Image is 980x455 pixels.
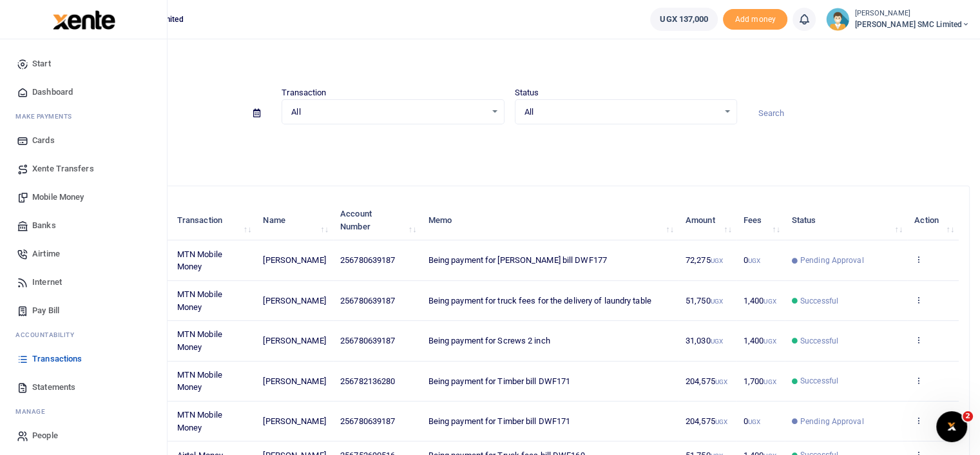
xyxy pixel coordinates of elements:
[22,407,46,416] span: anage
[10,78,157,106] a: Dashboard
[263,416,325,426] span: [PERSON_NAME]
[263,255,325,265] span: [PERSON_NAME]
[340,336,395,345] span: 256780639187
[10,240,157,268] a: Airtime
[748,418,760,425] small: UGX
[686,376,727,386] span: 204,575
[10,296,157,325] a: Pay Bill
[715,418,727,425] small: UGX
[333,200,421,240] th: Account Number: activate to sort column ascending
[747,102,970,124] input: Search
[32,219,56,232] span: Banks
[177,329,222,352] span: MTN Mobile Money
[686,296,723,305] span: 51,750
[744,296,776,305] span: 1,400
[686,416,727,426] span: 204,575
[936,411,967,442] iframe: Intercom live chat
[177,289,222,312] span: MTN Mobile Money
[10,345,157,373] a: Transactions
[10,183,157,211] a: Mobile Money
[282,86,326,99] label: Transaction
[421,200,678,240] th: Memo: activate to sort column ascending
[744,416,760,426] span: 0
[32,304,59,317] span: Pay Bill
[32,353,82,365] span: Transactions
[800,295,838,307] span: Successful
[340,255,395,265] span: 256780639187
[715,378,727,385] small: UGX
[711,257,723,264] small: UGX
[256,200,333,240] th: Name: activate to sort column ascending
[32,247,60,260] span: Airtime
[428,376,571,386] span: Being payment for Timber bill DWF171
[263,376,325,386] span: [PERSON_NAME]
[32,134,55,147] span: Cards
[428,255,607,265] span: Being payment for [PERSON_NAME] bill DWF177
[736,200,785,240] th: Fees: activate to sort column ascending
[10,126,157,155] a: Cards
[32,276,62,289] span: Internet
[800,375,838,387] span: Successful
[686,255,723,265] span: 72,275
[826,8,970,31] a: profile-user [PERSON_NAME] [PERSON_NAME] SMC Limited
[263,296,325,305] span: [PERSON_NAME]
[32,191,84,204] span: Mobile Money
[800,335,838,347] span: Successful
[177,249,222,272] span: MTN Mobile Money
[177,410,222,432] span: MTN Mobile Money
[53,10,115,30] img: logo-large
[800,416,864,427] span: Pending Approval
[854,19,970,30] span: [PERSON_NAME] SMC Limited
[49,55,970,70] h4: Transactions
[428,296,651,305] span: Being payment for truck fees for the delivery of laundry table
[764,338,776,345] small: UGX
[32,381,75,394] span: Statements
[10,211,157,240] a: Banks
[52,14,115,24] a: logo-small logo-large logo-large
[428,336,550,345] span: Being payment for Screws 2 inch
[10,402,157,421] li: M
[291,106,485,119] span: All
[660,13,708,26] span: UGX 137,000
[744,376,776,386] span: 1,700
[524,106,718,119] span: All
[170,200,256,240] th: Transaction: activate to sort column ascending
[32,162,94,175] span: Xente Transfers
[963,411,973,421] span: 2
[10,373,157,402] a: Statements
[907,200,959,240] th: Action: activate to sort column ascending
[723,14,787,23] a: Add money
[785,200,907,240] th: Status: activate to sort column ascending
[25,330,74,340] span: countability
[32,86,73,99] span: Dashboard
[10,50,157,78] a: Start
[711,338,723,345] small: UGX
[340,296,395,305] span: 256780639187
[744,255,760,265] span: 0
[645,8,723,31] li: Wallet ballance
[800,255,864,266] span: Pending Approval
[263,336,325,345] span: [PERSON_NAME]
[49,140,970,153] p: Download
[10,421,157,450] a: People
[22,111,72,121] span: ake Payments
[340,416,395,426] span: 256780639187
[10,155,157,183] a: Xente Transfers
[10,106,157,126] li: M
[515,86,539,99] label: Status
[748,257,760,264] small: UGX
[744,336,776,345] span: 1,400
[678,200,736,240] th: Amount: activate to sort column ascending
[826,8,849,31] img: profile-user
[10,325,157,345] li: Ac
[854,8,970,19] small: [PERSON_NAME]
[764,378,776,385] small: UGX
[723,9,787,30] span: Add money
[711,298,723,305] small: UGX
[723,9,787,30] li: Toup your wallet
[650,8,718,31] a: UGX 137,000
[764,298,776,305] small: UGX
[10,268,157,296] a: Internet
[177,370,222,392] span: MTN Mobile Money
[428,416,571,426] span: Being payment for Timber bill DWF171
